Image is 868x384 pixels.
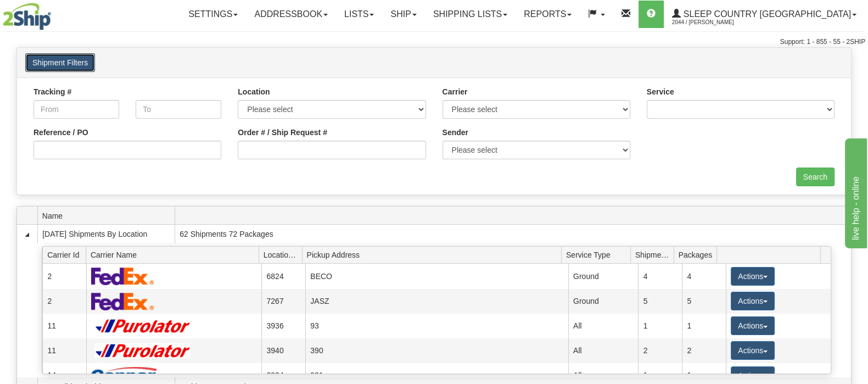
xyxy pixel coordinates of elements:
span: 2044 / [PERSON_NAME] [672,17,754,28]
td: [DATE] Shipments By Location [37,225,175,243]
a: Lists [336,1,382,28]
span: Carrier Id [47,246,86,263]
span: Name [42,207,175,224]
label: Location [238,86,270,97]
iframe: chat widget [843,136,867,248]
td: 3936 [261,314,305,338]
td: 5 [638,289,682,314]
a: Sleep Country [GEOGRAPHIC_DATA] 2044 / [PERSON_NAME] [664,1,865,28]
img: logo2044.jpg [3,3,51,30]
img: FedEx Express® [91,267,154,285]
label: Carrier [443,86,468,97]
label: Reference / PO [33,127,88,138]
button: Actions [731,267,775,286]
td: 11 [42,314,86,338]
img: Purolator [91,343,195,358]
td: JASZ [305,289,568,314]
a: Settings [180,1,246,28]
td: 7267 [261,289,305,314]
img: FedEx Express® [91,292,154,310]
input: From [33,100,119,119]
td: 62 Shipments 72 Packages [175,225,851,243]
td: 1 [682,314,726,338]
td: 5 [682,289,726,314]
button: Actions [731,341,775,360]
span: Packages [679,246,717,263]
span: Service Type [566,246,630,263]
td: 2 [42,289,86,314]
label: Sender [443,127,468,138]
span: Sleep Country [GEOGRAPHIC_DATA] [681,9,851,19]
td: 3940 [261,338,305,363]
input: To [136,100,221,119]
label: Tracking # [33,86,71,97]
a: Reports [516,1,580,28]
td: BECO [305,264,568,288]
span: Location Id [264,246,302,263]
td: 93 [305,314,568,338]
a: Addressbook [246,1,336,28]
td: 390 [305,338,568,363]
td: 2 [682,338,726,363]
td: Ground [568,264,639,288]
td: All [568,338,639,363]
span: Pickup Address [307,246,562,263]
button: Shipment Filters [25,53,95,72]
span: Shipments [635,246,674,263]
span: Carrier Name [91,246,259,263]
a: Ship [382,1,424,28]
td: 4 [638,264,682,288]
td: All [568,314,639,338]
button: Actions [731,316,775,335]
td: Ground [568,289,639,314]
td: 6824 [261,264,305,288]
td: 1 [638,314,682,338]
div: live help - online [8,7,102,20]
img: Purolator [91,319,195,333]
td: 4 [682,264,726,288]
a: Shipping lists [425,1,516,28]
div: Support: 1 - 855 - 55 - 2SHIP [3,37,865,47]
label: Service [647,86,674,97]
input: Search [796,168,835,186]
label: Order # / Ship Request # [238,127,327,138]
td: 11 [42,338,86,363]
td: 2 [638,338,682,363]
a: Collapse [21,229,32,240]
button: Actions [731,292,775,310]
td: 2 [42,264,86,288]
